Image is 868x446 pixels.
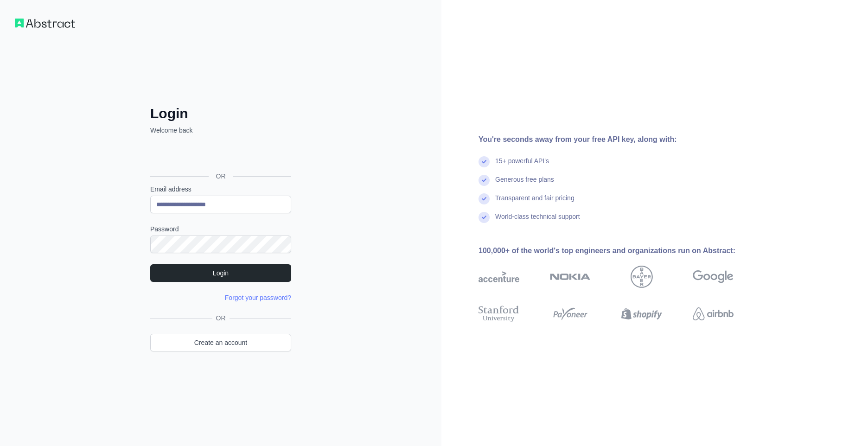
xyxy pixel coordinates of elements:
[15,19,75,28] img: Workflow
[150,334,291,351] a: Create an account
[225,294,291,301] a: Forgot your password?
[479,175,490,186] img: check mark
[479,156,490,167] img: check mark
[479,134,763,145] div: You're seconds away from your free API key, along with:
[150,185,291,194] label: Email address
[479,245,763,256] div: 100,000+ of the world's top engineers and organizations run on Abstract:
[693,304,734,324] img: airbnb
[146,145,294,166] iframe: Sign in with Google Button
[150,105,291,122] h2: Login
[621,304,662,324] img: shopify
[495,193,574,212] div: Transparent and fair pricing
[479,193,490,204] img: check mark
[495,156,549,175] div: 15+ powerful API's
[479,212,490,223] img: check mark
[479,304,519,324] img: stanford university
[495,175,554,193] div: Generous free plans
[550,304,591,324] img: payoneer
[212,313,230,323] span: OR
[693,266,734,288] img: google
[150,264,291,282] button: Login
[150,126,291,135] p: Welcome back
[479,266,519,288] img: accenture
[495,212,580,230] div: World-class technical support
[631,266,653,288] img: bayer
[150,224,291,234] label: Password
[550,266,591,288] img: nokia
[209,172,233,181] span: OR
